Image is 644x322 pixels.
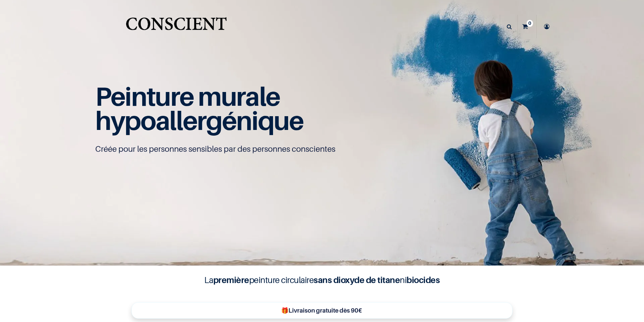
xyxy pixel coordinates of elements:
span: Peinture murale [95,81,280,112]
span: hypoallergénique [95,105,304,136]
sup: 0 [527,20,533,27]
img: Conscient [124,13,228,40]
a: 0 [518,15,536,38]
b: 🎁Livraison gratuite dès 90€ [281,307,362,314]
b: biocides [407,275,440,285]
p: Créée pour les personnes sensibles par des personnes conscientes [95,144,549,154]
b: première [213,275,249,285]
b: sans dioxyde de titane [314,275,400,285]
h4: La peinture circulaire ni [188,274,456,286]
a: Logo of Conscient [124,13,228,40]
